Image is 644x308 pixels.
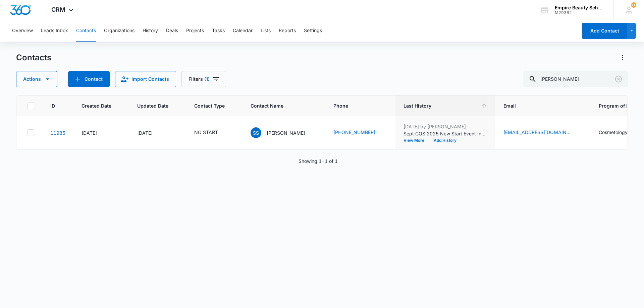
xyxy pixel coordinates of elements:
span: Contact Type [194,102,225,109]
div: Program of Interest - Cosmetology - Select to Edit Field [599,129,640,137]
p: [PERSON_NAME] [267,129,305,136]
div: NO START [194,129,218,136]
span: Contact Name [251,102,308,109]
div: account name [555,5,604,10]
div: notifications count [631,2,636,8]
span: 118 [631,2,636,8]
button: Lists [261,20,271,42]
button: View More [404,138,429,142]
span: Updated Date [137,102,168,109]
span: Program of Interest [599,102,644,109]
span: Email [503,102,573,109]
button: Overview [12,20,33,42]
button: Add History [429,138,461,142]
button: History [143,20,158,42]
button: Import Contacts [115,71,176,87]
span: ID [50,102,56,109]
input: Search Contacts [523,71,628,87]
button: Leads Inbox [41,20,68,42]
button: Reports [279,20,296,42]
div: [DATE] [137,129,178,136]
button: Organizations [104,20,135,42]
button: Deals [166,20,178,42]
a: Navigate to contact details page for Sophia Sarno [50,130,65,136]
div: Phone - (603) 833-3716 - Select to Edit Field [333,129,387,137]
span: CRM [51,6,65,13]
button: Clear [613,74,624,84]
span: Last History [404,102,478,109]
button: Add Contact [582,23,627,39]
button: Tasks [212,20,225,42]
div: Contact Type - NO START - Select to Edit Field [194,129,230,137]
p: Showing 1-1 of 1 [299,158,338,165]
div: Email - soph27sarno@gmail.com - Select to Edit Field [503,129,583,137]
a: [EMAIL_ADDRESS][DOMAIN_NAME] [503,129,571,136]
div: account id [555,10,604,15]
button: Actions [617,52,628,63]
button: Add Contact [68,71,110,87]
p: [DATE] by [PERSON_NAME] [404,123,487,130]
button: Projects [186,20,204,42]
span: Created Date [82,102,111,109]
div: [DATE] [82,129,121,136]
a: [PHONE_NUMBER] [333,129,375,136]
span: Phone [333,102,378,109]
button: Filters [181,71,226,87]
span: SS [251,127,261,138]
h1: Contacts [16,53,51,63]
div: Contact Name - Sophia Sarno - Select to Edit Field [251,127,317,138]
div: Cosmetology [599,129,628,136]
button: Calendar [233,20,253,42]
button: Settings [304,20,322,42]
button: Contacts [76,20,96,42]
p: Sept COS 2025 New Start Event Invite for [DATE] 3pm-4pm [404,130,487,137]
button: Actions [16,71,57,87]
span: (1) [204,77,210,81]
